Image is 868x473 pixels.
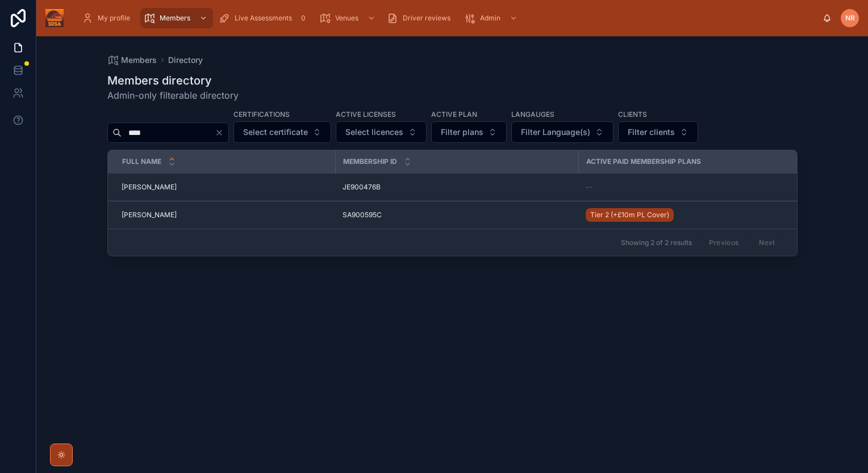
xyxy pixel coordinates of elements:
span: Full name [122,157,161,166]
a: Admin [461,8,523,28]
button: Select Button [336,121,427,143]
span: Membership ID [343,157,397,166]
span: Live Assessments [235,14,292,23]
a: Tier 2 (+£10m PL Cover) [586,206,808,224]
span: Admin-only filterable directory [107,88,239,102]
a: My profile [78,8,138,28]
span: -- [586,183,592,192]
label: Active plan [431,109,477,119]
span: SA900595C [343,210,382,219]
label: Active licenses [336,109,396,119]
a: -- [586,183,808,192]
a: Tier 2 (+£10m PL Cover) [586,208,674,222]
button: Select Button [618,121,698,143]
span: [PERSON_NAME] [122,210,177,219]
label: Langauges [511,109,554,119]
span: Tier 2 (+£10m PL Cover) [590,210,669,219]
button: Clear [215,128,228,137]
span: Select licences [345,126,403,138]
a: Driver reviews [383,8,458,28]
a: Directory [168,54,203,66]
span: Showing 2 of 2 results [621,238,692,247]
a: [PERSON_NAME] [122,210,329,219]
img: App logo [45,9,64,27]
button: Select Button [431,121,507,143]
button: Select Button [511,121,614,143]
a: SA900595C [343,210,572,219]
a: Venues [316,8,381,28]
span: Filter Language(s) [521,126,590,138]
label: Certifications [233,109,290,119]
span: Filter plans [441,126,483,138]
div: 0 [297,11,310,25]
a: Live Assessments0 [215,8,314,28]
a: Members [140,8,213,28]
div: scrollable content [73,6,823,31]
span: My profile [98,14,130,23]
span: Members [160,14,190,23]
a: [PERSON_NAME] [122,183,329,192]
span: Active paid membership plans [586,157,701,166]
span: NR [845,14,855,23]
span: Driver reviews [403,14,450,23]
span: JE900476B [343,183,381,192]
a: JE900476B [343,183,572,192]
label: Clients [618,109,647,119]
span: Select certificate [243,126,308,138]
button: Select Button [233,121,331,143]
h1: Members directory [107,73,239,88]
span: [PERSON_NAME] [122,183,177,192]
span: Admin [480,14,500,23]
span: Filter clients [628,126,675,138]
span: Members [121,54,157,66]
a: Members [107,54,157,66]
span: Venues [335,14,358,23]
